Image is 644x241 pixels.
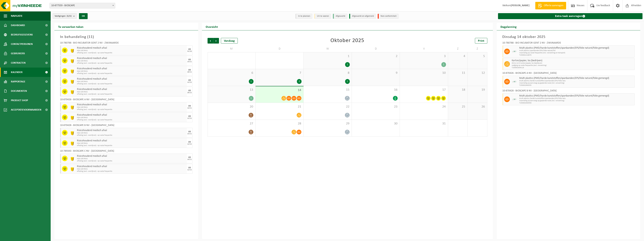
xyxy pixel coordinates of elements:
[519,97,634,100] span: Multi plastics (harde kunststoffen/spanbanden/EPS/folie natu
[11,39,33,49] span: Contactpersonen
[77,83,186,85] span: Afhaling (excl. voorrijkost) - op vaste frequentie
[469,105,485,109] span: 26
[77,60,186,62] span: KGA Colli RMA
[77,108,186,111] span: Afhaling (excl. voorrijkost) - op vaste frequentie
[188,59,191,61] div: VR
[402,71,446,75] span: 10
[77,158,186,160] span: KGA Colli RMA
[512,49,517,54] img: LP-SK-00500-LPE-16
[519,82,634,84] span: Inzameling op aanvraag op geplande route (incl. verwerking)
[297,79,302,84] div: 2
[60,34,193,40] h3: In behandeling ( )
[441,62,446,67] div: 1
[77,78,186,81] span: Risicohoudend medisch afval
[188,141,191,143] div: VR
[450,54,466,58] span: 4
[50,3,115,8] span: 10-877559 - BIOSCAPE
[188,167,191,169] div: VR
[77,91,186,93] span: KGA Colli RMA
[77,50,186,52] span: KGA Colli RMA
[77,165,186,168] span: Risicohoudend medisch afval
[511,4,530,7] strong: [PERSON_NAME]
[478,39,484,42] span: Print
[77,70,186,72] span: KGA Colli RMA
[77,88,186,91] span: Risicohoudend medisch afval
[77,47,186,50] span: Risicohoudend medisch afval
[305,122,350,126] span: 29
[69,140,75,146] img: LP-SB-00050-HPE-22
[69,58,75,63] img: LP-SB-00050-HPE-22
[257,105,302,109] span: 21
[77,114,186,117] span: Risicohoudend medisch afval
[54,23,87,30] h2: Te verwerken taken
[77,134,186,136] span: Afhaling (excl. voorrijkost) - op vaste frequentie
[77,129,186,132] span: Risicohoudend medisch afval
[187,133,192,135] div: 14/11
[210,122,254,126] span: 27
[519,47,634,50] span: Multi plastics (PMD/harde kunststoffen/spanbanden/EPS/folie naturel/folie gemengd)
[354,71,398,75] span: 9
[188,131,191,133] div: VR
[543,4,564,8] span: Offerte aanvragen
[295,14,312,19] li: In te plannen
[69,166,75,172] img: LP-SB-00050-HPE-22
[345,79,350,84] div: 1
[305,54,350,58] span: 1
[519,100,634,102] span: Inzameling op aanvraag op geplande route (incl. verwerking)
[305,71,350,75] span: 8
[450,71,466,75] span: 11
[69,104,75,110] img: LP-SB-00050-HPE-22
[519,54,634,56] span: T250002218676
[77,93,186,95] span: Afhaling (excl. voorrijkost) - op vaste frequentie
[519,77,634,80] span: Multi plastics (PMD/harde kunststoffen/spanbanden/EPS/folie naturel/folie gemengd)
[400,45,448,52] td: V
[535,2,566,9] a: Offerte aanvragen
[257,88,302,92] span: 14
[11,58,26,68] span: Contracten
[11,21,25,30] span: Dashboard
[354,105,398,109] span: 23
[187,143,192,145] div: 12/12
[77,142,186,145] span: KGA Colli RMA
[475,38,487,44] a: Print
[187,107,192,109] div: 14/11
[305,105,350,109] span: 22
[187,81,192,83] div: 12/12
[512,79,517,84] img: LP-SK-00500-LPE-16
[221,38,238,44] div: Vandaag
[77,72,186,75] span: Afhaling (excl. voorrijkost) - op vaste frequentie
[498,13,643,19] a: Extra taak aanvragen
[89,35,93,39] span: 11
[69,156,75,161] img: LP-SB-00050-HPE-22
[502,42,635,45] div: 10-780788 - BIO INCUBATOR GENT 2 NV - ZWIJNAARDE
[450,88,466,92] span: 18
[188,79,191,81] div: VR
[77,62,186,64] span: Afhaling (excl. voorrijkost) - op vaste frequentie
[519,84,634,87] span: T250002949335
[60,124,193,128] div: 10-870428 - BIOSCAPE B NV - [GEOGRAPHIC_DATA]
[304,45,352,52] td: W
[77,67,186,70] span: Risicohoudend medisch afval
[333,14,347,19] li: Afgewerkt
[11,86,27,96] span: Documenten
[77,119,186,121] span: Afhaling (excl. voorrijkost) - op vaste frequentie
[502,72,635,76] div: 10-870426 - BIOSCAPE A NV - [GEOGRAPHIC_DATA]
[213,38,219,44] span: Volgende
[187,71,192,73] div: 28/11
[11,77,25,86] span: Rapportage
[519,52,634,54] span: Inzameling op vaste frequentie (incl. verwerking en transport)
[502,90,635,93] div: 10-870428 - BIOSCAPE B NV - [GEOGRAPHIC_DATA]
[345,62,350,67] div: 1
[512,62,634,64] span: CR-SU-1C-5 karton/papier, los (bedrijven)
[257,71,302,75] span: 7
[330,38,364,44] div: Oktober 2025
[77,52,186,54] span: Afhaling (excl. voorrijkost) - op vaste frequentie
[210,105,254,109] span: 20
[187,159,192,160] div: 14/11
[354,122,398,126] span: 30
[187,50,192,52] div: 31/10
[69,89,75,94] img: LP-SB-00050-HPE-22
[352,45,400,52] td: D
[202,23,222,30] h2: Overzicht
